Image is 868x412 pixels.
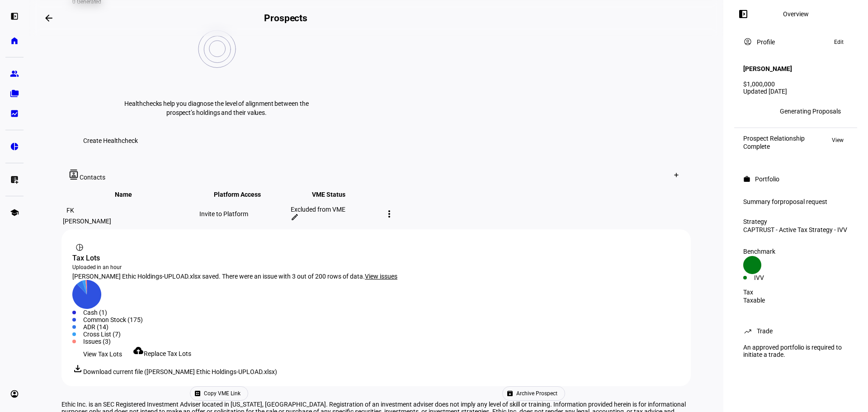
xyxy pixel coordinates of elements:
[743,297,848,304] div: Taxable
[502,386,565,401] button: Archive Prospect
[834,37,844,47] span: Edit
[83,338,680,345] div: Issues (3)
[747,108,754,114] span: KL
[291,213,299,221] mat-icon: edit
[10,36,19,45] eth-mat-symbol: home
[743,65,792,72] h4: [PERSON_NAME]
[5,65,24,83] a: group
[83,323,680,331] div: ADR (14)
[757,38,775,46] div: Profile
[83,331,680,338] div: Cross List (7)
[144,350,191,357] span: Replace Tax Lots
[312,191,359,198] span: VME Status
[743,81,848,88] div: $1,000,000
[83,345,122,363] span: View Tax Lots
[516,387,557,400] span: Archive Prospect
[10,389,19,398] eth-mat-symbol: account_circle
[743,37,848,47] eth-panel-overview-card-header: Profile
[384,208,395,219] mat-icon: more_vert
[75,243,84,252] mat-icon: pie_chart
[72,253,680,264] div: Tax Lots
[743,198,848,205] div: Summary for
[5,104,24,123] a: bid_landscape
[743,248,848,255] div: Benchmark
[743,326,848,336] eth-panel-overview-card-header: Trade
[743,226,848,233] div: CAPTRUST - Active Tax Strategy - IVV
[291,206,380,213] div: Excluded from VME
[43,13,54,24] mat-icon: arrow_backwards
[122,99,311,117] p: Healthchecks help you diagnose the level of alignment between the prospect’s holdings and their v...
[72,363,83,374] mat-icon: file_download
[743,174,848,185] eth-panel-overview-card-header: Portfolio
[755,175,779,183] div: Portfolio
[743,37,752,46] mat-icon: account_circle
[72,264,680,271] div: Uploaded in an hour
[63,218,198,225] div: [PERSON_NAME]
[133,345,144,356] mat-icon: cloud_upload
[10,142,19,151] eth-mat-symbol: pie_chart
[115,191,146,198] span: Name
[190,386,248,401] button: Copy VME Link
[199,210,289,218] div: Invite to Platform
[5,137,24,156] a: pie_chart
[10,12,19,21] eth-mat-symbol: left_panel_open
[63,203,77,218] div: FK
[83,368,277,375] span: Download current file ([PERSON_NAME] Ethic Holdings-UPLOAD.xlsx)
[738,340,854,362] div: An approved portfolio is required to initiate a trade.
[194,390,201,397] mat-icon: ballot
[743,289,848,296] div: Tax
[10,175,19,184] eth-mat-symbol: list_alt_add
[10,109,19,118] eth-mat-symbol: bid_landscape
[754,274,796,281] div: IVV
[365,273,397,280] span: View issues
[72,132,149,150] button: Create Healthcheck
[83,316,680,323] div: Common Stock (175)
[10,89,19,98] eth-mat-symbol: folder_copy
[5,32,24,50] a: home
[10,208,19,217] eth-mat-symbol: school
[204,387,241,400] span: Copy VME Link
[743,175,750,183] mat-icon: work
[80,174,105,181] span: Contacts
[780,198,827,205] span: proposal request
[783,10,809,18] div: Overview
[10,69,19,78] eth-mat-symbol: group
[83,309,680,316] div: Cash (1)
[743,218,848,225] div: Strategy
[832,135,844,146] span: View
[743,135,805,142] div: Prospect Relationship
[72,273,365,280] span: [PERSON_NAME] Ethic Holdings-UPLOAD.xlsx saved. There were an issue with 3 out of 200 rows of data.
[214,191,274,198] span: Platform Access
[830,37,848,47] button: Edit
[72,345,133,363] button: View Tax Lots
[827,135,848,146] button: View
[83,132,138,150] span: Create Healthcheck
[738,9,749,19] mat-icon: left_panel_open
[264,13,307,24] h2: Prospects
[5,85,24,103] a: folder_copy
[780,108,841,115] div: Generating Proposals
[757,327,773,335] div: Trade
[69,170,80,180] mat-icon: contacts
[743,143,805,150] div: Complete
[743,88,848,95] div: Updated [DATE]
[506,390,514,397] mat-icon: archive
[743,327,752,336] mat-icon: trending_up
